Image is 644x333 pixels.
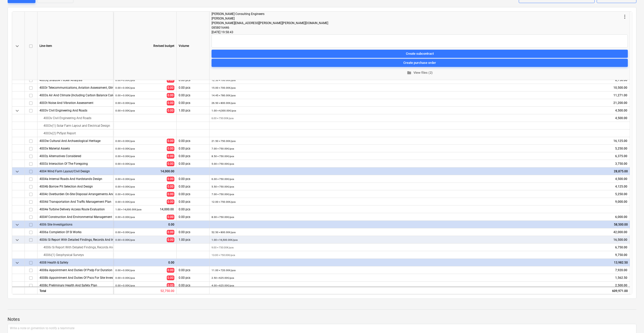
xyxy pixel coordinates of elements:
[39,76,111,84] div: 4003q Shadow Flicker Analysis
[212,162,234,165] small: 5.00 × 750.00€ / pcs
[212,12,622,16] div: [PERSON_NAME] Consulting Engineers
[39,251,111,259] div: 4006i(1) Geophysical Surveys
[615,184,628,189] span: 4,125.00
[615,192,628,196] span: 5,250.00
[167,230,174,235] span: 0.00
[167,139,174,143] span: 0.00
[39,152,111,160] div: 4003y Alternatives Considered
[212,155,234,158] small: 8.50 × 750.00€ / pcs
[212,185,234,188] small: 5.50 × 750.00€ / pcs
[39,122,111,129] div: 4003v(1) Solar Farm Layout and Electrical Design
[115,193,135,196] small: 0.00 × 0.00€ / pcs
[115,269,135,272] small: 0.00 × 0.00€ / pcs
[39,175,111,182] div: 4004a Internal Roads And Hardstands Design
[407,70,411,75] span: folder
[177,213,210,221] div: 0.00 pcs
[115,259,174,266] div: 0.00
[212,246,234,249] small: 9.00 × 750.00€ / pcs
[615,215,628,219] span: 6,000.00
[115,216,135,218] small: 0.00 × 0.00€ / pcs
[39,213,111,220] div: 4004f Construction And Environmental Management Plan
[39,228,111,236] div: 4006a Completion Of SI Works
[177,274,210,282] div: 0.00 pcs
[212,254,235,256] small: 13.00 × 750.00€ / pcs
[39,266,111,274] div: 4008a Appointment And Duties Of Psdp For Duration Of Engagement
[177,107,210,114] div: 1.00 pcs
[403,60,436,66] div: Create purchase order
[167,154,174,159] span: 0.00
[177,91,210,99] div: 0.00 pcs
[212,50,628,58] button: Create subcontract
[619,309,644,333] div: Chat Widget
[613,230,628,234] span: 42,000.00
[39,282,111,289] div: 4008c Preliminary Health And Safety Plan
[115,79,135,82] small: 0.00 × 0.00€ / pcs
[212,25,622,30] div: 0858016446
[177,160,210,168] div: 0.00 pcs
[39,160,111,167] div: 4003z Interaction Of The Foregoing
[210,287,630,294] div: 609,971.00
[615,268,628,272] span: 7,920.00
[212,102,236,104] small: 26.50 × 800.00€ / pcs
[613,93,628,98] span: 11,271.00
[177,198,210,206] div: 0.00 pcs
[212,168,628,175] div: 28,875.00
[212,193,234,196] small: 7.00 × 750.00€ / pcs
[167,146,174,151] span: 0.00
[615,276,628,280] span: 1,562.50
[8,316,636,322] p: Notes
[39,114,111,122] div: 4003v Civil Engineering And Roads
[115,178,135,180] small: 0.00 × 0.00€ / pcs
[615,146,628,151] span: 5,250.00
[177,137,210,145] div: 0.00 pcs
[39,107,111,114] div: 4003v Civil Engineering And Roads
[177,12,210,80] div: Volume
[615,78,628,82] span: 8,750.00
[39,168,111,175] div: 4004 Wind Farm Layout/Civil Design
[212,79,236,82] small: 12.50 × 700.00€ / pcs
[14,169,20,175] span: keyboard_arrow_down
[115,102,135,104] small: 0.00 × 0.00€ / pcs
[14,222,20,228] span: keyboard_arrow_down
[214,70,626,76] span: View files (2)
[39,206,111,213] div: 4004e Turbine Delivery Access Route Evaluation
[115,276,135,279] small: 0.00 × 0.00€ / pcs
[37,12,113,80] div: Line-item
[113,287,177,294] div: 52,750.00
[622,14,628,20] span: more_vert
[177,282,210,289] div: 0.00 pcs
[167,275,174,280] span: 0.00
[212,221,628,228] div: 58,500.00
[212,269,236,272] small: 11.00 × 720.00€ / pcs
[39,129,111,137] div: 4003v(2) PVSyst Report
[615,162,628,166] span: 3,750.00
[159,207,174,212] span: 14,000.00
[177,266,210,274] div: 0.00 pcs
[167,101,174,105] span: 0.00
[177,190,210,198] div: 0.00 pcs
[37,287,113,294] div: Total
[167,192,174,197] span: 0.00
[177,183,210,190] div: 0.00 pcs
[615,253,628,257] span: 9,750.00
[406,51,434,57] div: Create subcontract
[212,117,234,120] small: 6.00 × 750.00€ / pcs
[115,155,135,158] small: 0.00 × 0.00€ / pcs
[167,268,174,273] span: 0.00
[212,86,236,89] small: 15.00 × 700.00€ / pcs
[115,284,135,287] small: 0.00 × 0.00€ / pcs
[39,236,111,243] div: 4006i Si Report With Detailed Findings, Records And Interpretation
[39,190,111,198] div: 4004c Overburden On-Site Disposal Arrangements And Design
[177,99,210,107] div: 0.00 pcs
[167,161,174,166] span: 0.00
[212,30,628,34] div: [DATE] 19:58:43
[39,221,111,228] div: 4006 Site Investigations
[115,86,135,89] small: 0.00 × 0.00€ / pcs
[177,84,210,91] div: 0.00 pcs
[212,284,234,287] small: 4.00 × 625.00€ / pcs
[177,152,210,160] div: 0.00 pcs
[14,43,20,49] span: keyboard_arrow_down
[212,200,236,203] small: 12.00 × 750.00€ / pcs
[115,231,135,234] small: 0.00 × 0.00€ / pcs
[14,260,20,266] span: keyboard_arrow_down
